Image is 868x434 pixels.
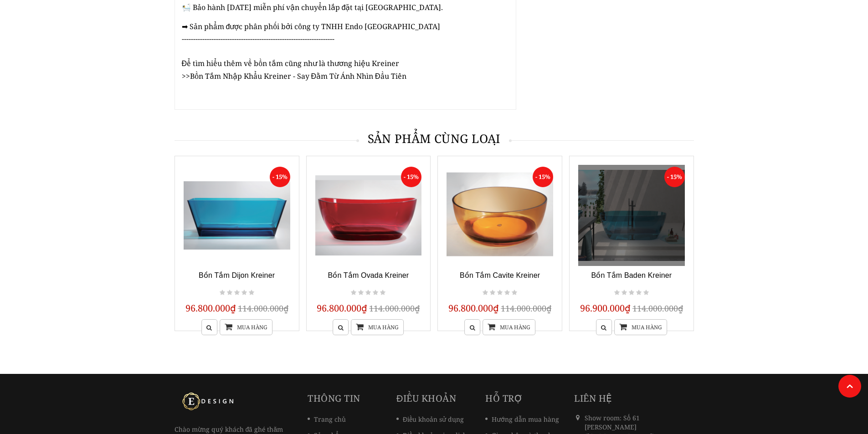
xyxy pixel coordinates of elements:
[533,167,553,187] span: - 15%
[241,289,247,297] i: Not rated yet!
[351,289,356,297] i: Not rated yet!
[485,415,559,424] a: Hướng dẫn mua hàng
[448,302,499,314] span: 96.800.000₫
[664,167,685,187] span: - 15%
[396,392,456,404] a: Điều khoản
[190,71,406,81] a: Bồn Tắm Nhập Khẩu Kreiner - Say Đằm Từ Ánh Nhìn Đầu Tiên
[621,289,627,297] i: Not rated yet!
[249,289,254,297] i: Not rated yet!
[504,289,510,297] i: Not rated yet!
[591,271,672,279] a: Bồn Tắm Baden Kreiner
[838,375,861,398] a: Lên đầu trang
[218,287,256,298] div: Not rated yet!
[182,21,441,81] span: ➡ Sản phẩm được phân phối bởi công ty TNHH Endo [GEOGRAPHIC_DATA] -------------------------------...
[613,287,650,298] div: Not rated yet!
[614,289,620,297] i: Not rated yet!
[238,303,288,314] span: 114.000.000₫
[497,289,503,297] i: Not rated yet!
[396,415,464,424] a: Điều khoản sử dụng
[328,271,409,279] a: Bồn Tắm Ovada Kreiner
[185,302,236,314] span: 96.800.000₫
[308,415,346,424] a: Trang chủ
[175,392,243,410] img: logo Kreiner Germany - Edesign Interior
[483,319,535,335] a: Mua hàng
[365,289,371,297] i: Not rated yet!
[481,287,519,298] div: Not rated yet!
[643,289,649,297] i: Not rated yet!
[369,303,420,314] span: 114.000.000₫
[227,289,232,297] i: Not rated yet!
[317,302,367,314] span: 96.800.000₫
[632,303,683,314] span: 114.000.000₫
[490,289,495,297] i: Not rated yet!
[199,271,275,279] a: Bồn Tắm Dijon Kreiner
[580,302,631,314] span: 96.900.000₫
[629,289,634,297] i: Not rated yet!
[308,392,360,404] a: Thông tin
[373,289,378,297] i: Not rated yet!
[358,289,364,297] i: Not rated yet!
[270,167,290,187] span: - 15%
[636,289,642,297] i: Not rated yet!
[485,392,523,404] a: Hỗ trợ
[368,130,501,147] a: Sản phẩm cùng loại
[220,289,225,297] i: Not rated yet!
[234,289,240,297] i: Not rated yet!
[460,271,540,279] a: Bồn Tắm Cavite Kreiner
[220,319,272,335] a: Mua hàng
[574,392,612,404] span: Liên hệ
[351,319,404,335] a: Mua hàng
[349,287,387,298] div: Not rated yet!
[483,289,488,297] i: Not rated yet!
[501,303,551,314] span: 114.000.000₫
[380,289,385,297] i: Not rated yet!
[401,167,421,187] span: - 15%
[614,319,667,335] a: Mua hàng
[512,289,517,297] i: Not rated yet!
